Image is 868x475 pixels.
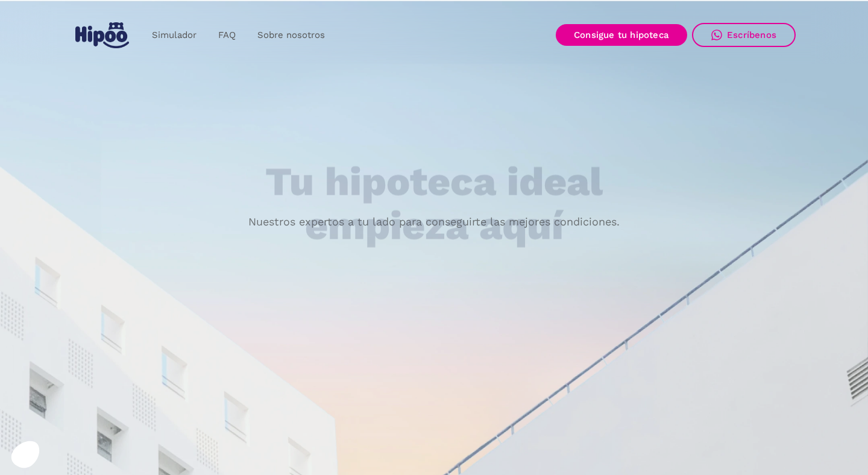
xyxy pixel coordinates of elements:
[556,24,687,46] a: Consigue tu hipoteca
[727,30,776,40] div: Escríbenos
[247,24,336,47] a: Sobre nosotros
[72,17,131,53] a: home
[207,24,247,47] a: FAQ
[692,23,796,47] a: Escríbenos
[206,160,662,248] h1: Tu hipoteca ideal empieza aquí
[141,24,207,47] a: Simulador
